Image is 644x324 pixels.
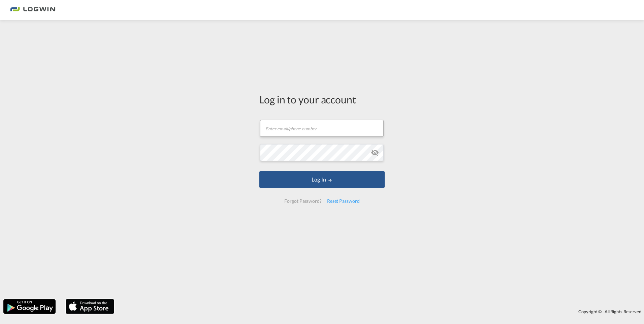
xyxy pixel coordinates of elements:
[371,149,379,157] md-icon: icon-eye-off
[259,92,385,106] div: Log in to your account
[282,195,324,207] div: Forgot Password?
[10,3,56,18] img: bc73a0e0d8c111efacd525e4c8ad7d32.png
[65,298,115,315] img: apple.png
[260,120,384,137] input: Enter email/phone number
[118,306,644,317] div: Copyright © . All Rights Reserved
[324,195,362,207] div: Reset Password
[259,171,385,188] button: LOGIN
[3,298,56,315] img: google.png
